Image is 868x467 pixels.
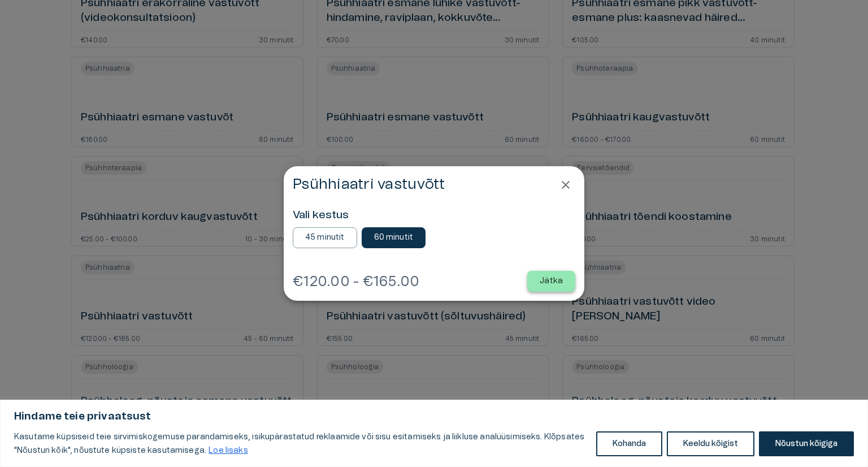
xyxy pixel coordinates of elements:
[293,273,419,291] h4: €120.00 - €165.00
[208,446,249,455] a: Loe lisaks
[58,9,75,18] span: Help
[293,208,575,223] h6: Vali kestus
[362,227,426,248] button: 60 minutit
[374,232,414,244] p: 60 minutit
[667,431,754,456] button: Keeldu kõigist
[556,175,575,194] button: Close
[14,410,854,423] p: Hindame teie privaatsust
[596,431,662,456] button: Kohanda
[293,175,445,193] h4: Psühhiaatri vastuvõtt
[293,227,357,248] button: 45 minutit
[527,271,575,292] button: Jätka
[14,430,588,457] p: Kasutame küpsiseid teie sirvimiskogemuse parandamiseks, isikupärastatud reklaamide või sisu esita...
[759,431,854,456] button: Nõustun kõigiga
[540,275,563,287] p: Jätka
[305,232,345,244] p: 45 minutit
